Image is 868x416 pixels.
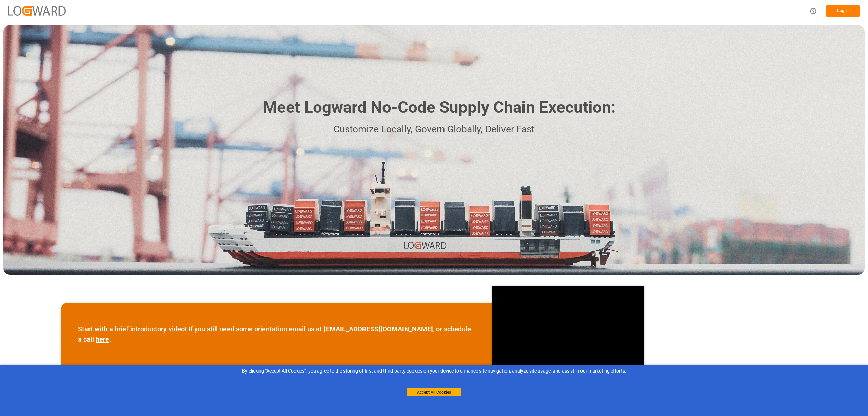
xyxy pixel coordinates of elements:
p: Start with a brief introductory video! If you still need some orientation email us at , or schedu... [78,324,475,344]
a: here [96,335,109,343]
img: Logward_new_orange.png [8,6,66,15]
button: Help Center [806,3,821,19]
button: Log In [826,5,860,17]
button: Accept All Cookies [407,388,461,396]
a: [EMAIL_ADDRESS][DOMAIN_NAME] [324,325,433,333]
p: Customize Locally, Govern Globally, Deliver Fast [253,122,615,137]
h1: Meet Logward No-Code Supply Chain Execution: [263,95,615,120]
div: By clicking "Accept All Cookies”, you agree to the storing of first and third-party cookies on yo... [5,367,863,375]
